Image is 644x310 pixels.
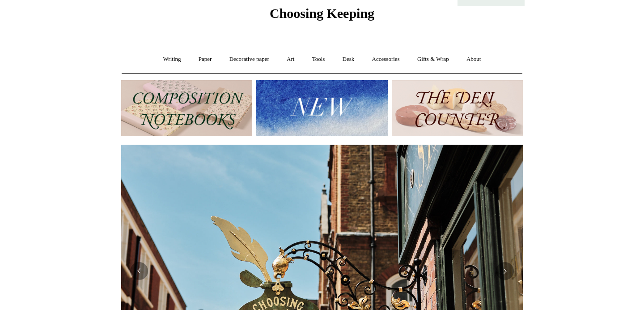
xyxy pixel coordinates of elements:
a: Desk [335,47,363,71]
a: About [458,47,489,71]
button: Next [496,262,514,280]
a: Tools [304,47,333,71]
button: Previous [130,262,148,280]
a: Decorative paper [221,47,277,71]
img: New.jpg__PID:f73bdf93-380a-4a35-bcfe-7823039498e1 [256,80,387,136]
a: Art [279,47,302,71]
a: Accessories [364,47,408,71]
a: Gifts & Wrap [409,47,457,71]
a: Writing [155,47,189,71]
a: Choosing Keeping [270,13,374,19]
img: 202302 Composition ledgers.jpg__PID:69722ee6-fa44-49dd-a067-31375e5d54ec [121,80,252,136]
img: The Deli Counter [392,80,523,136]
span: Choosing Keeping [270,6,374,21]
a: Paper [191,47,220,71]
